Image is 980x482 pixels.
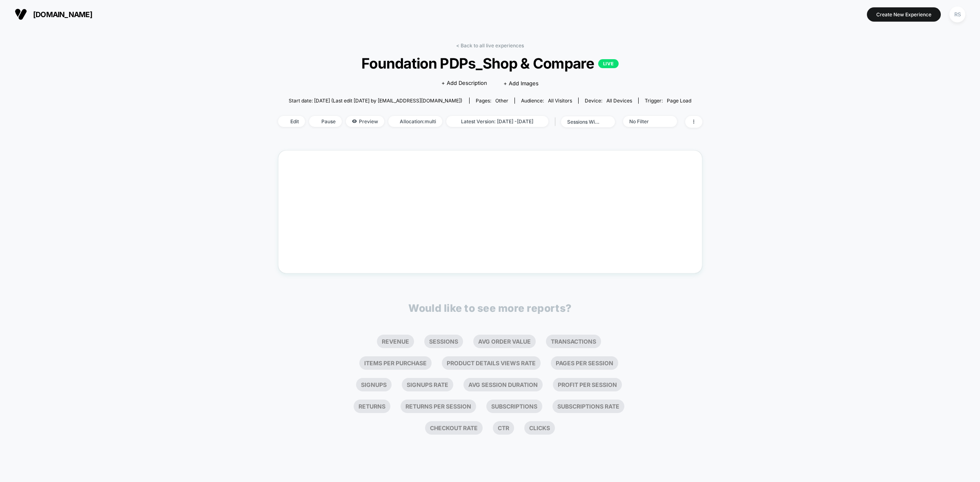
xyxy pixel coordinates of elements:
[645,98,691,104] div: Trigger:
[551,356,618,370] li: Pages Per Session
[867,7,941,22] button: Create New Experience
[486,400,542,413] li: Subscriptions
[524,421,555,435] li: Clicks
[402,378,453,391] li: Signups Rate
[629,118,662,124] div: No Filter
[289,98,462,104] span: Start date: [DATE] (Last edit [DATE] by [EMAIL_ADDRESS][DOMAIN_NAME])
[606,98,632,104] span: all devices
[495,98,508,104] span: other
[377,335,414,348] li: Revenue
[299,55,681,72] span: Foundation PDPs_Shop & Compare
[473,335,536,348] li: Avg Order Value
[456,42,524,49] a: < Back to all live experiences
[401,400,476,413] li: Returns Per Session
[278,116,305,127] span: Edit
[33,10,92,19] span: [DOMAIN_NAME]
[15,8,27,20] img: Visually logo
[546,335,601,348] li: Transactions
[598,59,619,68] p: LIVE
[548,98,572,104] span: All Visitors
[578,98,638,104] span: Device:
[442,356,541,370] li: Product Details Views Rate
[309,116,342,127] span: Pause
[441,79,487,87] span: + Add Description
[553,378,622,391] li: Profit Per Session
[947,6,968,23] button: RS
[425,421,483,435] li: Checkout Rate
[12,8,95,21] button: [DOMAIN_NAME]
[359,356,432,370] li: Items Per Purchase
[424,335,463,348] li: Sessions
[493,421,514,435] li: Ctr
[388,116,442,127] span: Allocation: multi
[476,98,508,104] div: Pages:
[346,116,384,127] span: Preview
[463,378,543,391] li: Avg Session Duration
[949,7,965,22] div: RS
[446,116,548,127] span: Latest Version: [DATE] - [DATE]
[356,378,392,391] li: Signups
[667,98,691,104] span: Page Load
[567,119,600,125] div: sessions with impression
[552,116,561,128] span: |
[521,98,572,104] div: Audience:
[408,302,572,314] p: Would like to see more reports?
[503,80,539,87] span: + Add Images
[354,400,390,413] li: Returns
[552,400,624,413] li: Subscriptions Rate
